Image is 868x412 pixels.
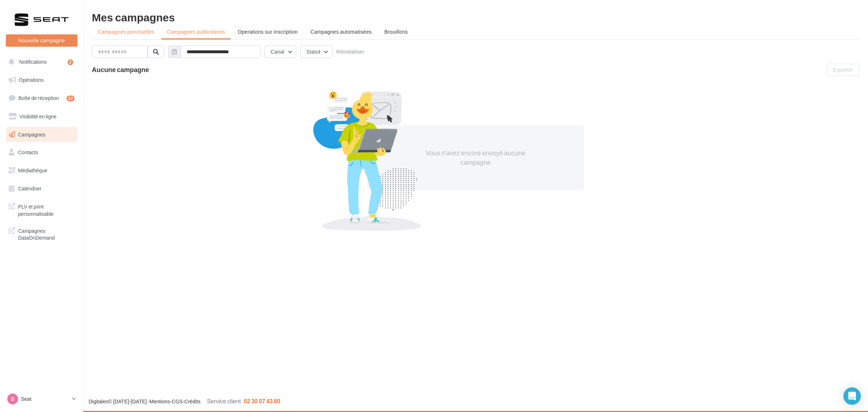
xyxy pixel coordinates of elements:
span: PLV et print personnalisable [18,202,75,217]
a: Calendrier [4,181,79,196]
span: Calendrier [18,185,42,192]
span: Contacts [18,149,38,155]
button: Nouvelle campagne [6,34,77,47]
a: Contacts [4,145,79,160]
span: Boîte de réception [18,95,59,101]
a: Crédits [184,398,200,404]
span: Service client [207,398,241,404]
div: Mes campagnes [92,12,859,22]
a: S Seat [6,392,77,406]
span: Notifications [19,59,47,65]
span: Médiathèque [18,167,47,173]
div: 2 [68,59,73,65]
a: CGS [172,398,183,404]
button: Exporter [827,64,859,76]
a: Boîte de réception22 [4,90,79,106]
a: Campagnes [4,127,79,142]
span: Opérations [19,77,43,83]
div: Vous n'avez encore envoyé aucune campagne [413,148,538,167]
span: S [11,395,14,403]
a: Opérations [4,72,79,88]
span: Campagnes automatisées [310,29,371,35]
div: Open Intercom Messenger [843,387,861,405]
span: 02 30 07 43 80 [244,398,280,404]
span: Campagnes ponctuelles [98,29,154,35]
span: © [DATE]-[DATE] - - - [89,398,280,404]
span: Campagnes DataOnDemand [18,226,75,241]
span: Aucune campagne [92,66,149,73]
a: Visibilité en ligne [4,109,79,124]
a: Digitaleo [89,398,108,404]
button: Notifications 2 [4,54,76,70]
p: Seat [21,395,69,403]
span: Brouillons [384,29,408,35]
button: Canal [264,46,296,58]
button: Statut [300,46,332,58]
a: PLV et print personnalisable [4,199,79,220]
button: Réinitialiser [336,49,364,55]
span: Campagnes [18,131,46,137]
div: 22 [67,96,75,101]
span: Operations sur inscription [238,29,298,35]
a: Médiathèque [4,163,79,178]
span: Visibilité en ligne [20,113,56,119]
a: Campagnes DataOnDemand [4,223,79,244]
a: Mentions [149,398,170,404]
